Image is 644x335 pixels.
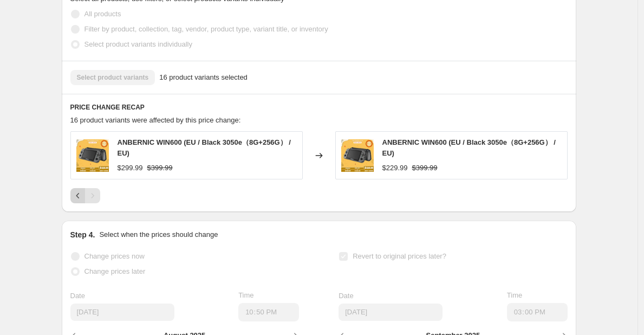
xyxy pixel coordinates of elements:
[147,163,173,173] strike: $399.99
[70,188,100,203] nav: Pagination
[84,267,146,275] span: Change prices later
[159,72,248,83] span: 16 product variants selected
[99,229,218,240] p: Select when the prices should change
[70,304,174,321] input: 9/4/2025
[70,229,95,240] h2: Step 4.
[507,291,522,299] span: Time
[70,188,86,203] button: Previous
[382,163,408,173] div: $229.99
[84,25,328,33] span: Filter by product, collection, tag, vendor, product type, variant title, or inventory
[70,292,85,300] span: Date
[382,138,556,157] span: ANBERNIC WIN600 (EU / Black 3050e（8G+256G） / EU)
[118,138,291,157] span: ANBERNIC WIN600 (EU / Black 3050e（8G+256G） / EU)
[353,252,446,260] span: Revert to original prices later?
[412,163,438,173] strike: $399.99
[238,303,299,321] input: 12:00
[507,303,568,321] input: 12:00
[238,291,253,299] span: Time
[341,139,374,172] img: win600_50e90ca9-57e0-4e79-9446-69e738a07faa_80x.jpg
[70,116,241,124] span: 16 product variants were affected by this price change:
[339,292,353,300] span: Date
[339,304,443,321] input: 9/4/2025
[84,40,192,48] span: Select product variants individually
[70,103,568,112] h6: PRICE CHANGE RECAP
[84,10,121,18] span: All products
[118,163,143,173] div: $299.99
[84,252,145,260] span: Change prices now
[76,139,109,172] img: win600_50e90ca9-57e0-4e79-9446-69e738a07faa_80x.jpg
